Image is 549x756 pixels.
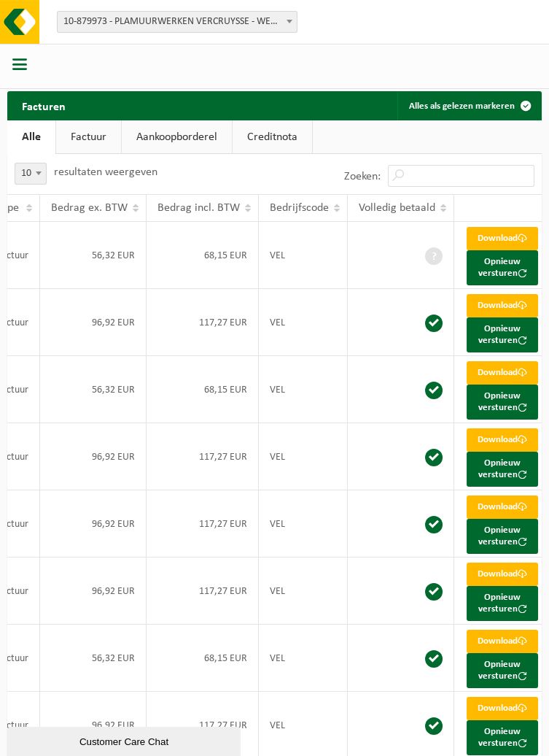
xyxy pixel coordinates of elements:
td: VEL [259,558,348,625]
td: 68,15 EUR [147,625,259,692]
td: 56,32 EUR [40,356,147,423]
a: Factuur [56,120,121,154]
td: 96,92 EUR [40,490,147,558]
span: 10-879973 - PLAMUURWERKEN VERCRUYSSE - WERVIK [58,12,297,32]
a: Download [467,630,538,653]
a: Download [467,361,538,385]
td: VEL [259,289,348,356]
td: VEL [259,490,348,558]
label: resultaten weergeven [54,166,157,178]
td: 56,32 EUR [40,222,147,289]
td: VEL [259,356,348,423]
span: Bedrag ex. BTW [51,202,128,214]
td: VEL [259,625,348,692]
button: Alles als gelezen markeren [397,91,540,120]
span: 10-879973 - PLAMUURWERKEN VERCRUYSSE - WERVIK [57,11,297,33]
a: Download [467,428,538,452]
iframe: chat widget [7,724,244,756]
a: Download [467,563,538,586]
a: Aankoopborderel [122,120,232,154]
td: VEL [259,423,348,490]
label: Zoeken: [344,171,381,182]
h2: Facturen [7,91,80,120]
td: 117,27 EUR [147,558,259,625]
td: 117,27 EUR [147,423,259,490]
a: Creditnota [233,120,312,154]
span: 10 [15,163,47,185]
td: 96,92 EUR [40,423,147,490]
span: Bedrag incl. BTW [157,202,240,214]
a: Download [467,697,538,720]
button: Opnieuw versturen [467,250,538,285]
a: Download [467,227,538,250]
td: 68,15 EUR [147,356,259,423]
button: Opnieuw versturen [467,519,538,554]
button: Opnieuw versturen [467,720,538,755]
button: Opnieuw versturen [467,317,538,352]
td: 96,92 EUR [40,558,147,625]
td: 117,27 EUR [147,289,259,356]
span: Bedrijfscode [270,202,329,214]
td: 56,32 EUR [40,625,147,692]
a: Alle [7,120,55,154]
td: 96,92 EUR [40,289,147,356]
a: Download [467,294,538,317]
button: Opnieuw versturen [467,653,538,688]
td: 68,15 EUR [147,222,259,289]
td: 117,27 EUR [147,490,259,558]
td: VEL [259,222,348,289]
button: Opnieuw versturen [467,586,538,621]
a: Download [467,495,538,519]
span: 10 [15,163,46,184]
button: Opnieuw versturen [467,452,538,487]
button: Opnieuw versturen [467,385,538,420]
span: Volledig betaald [359,202,435,214]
